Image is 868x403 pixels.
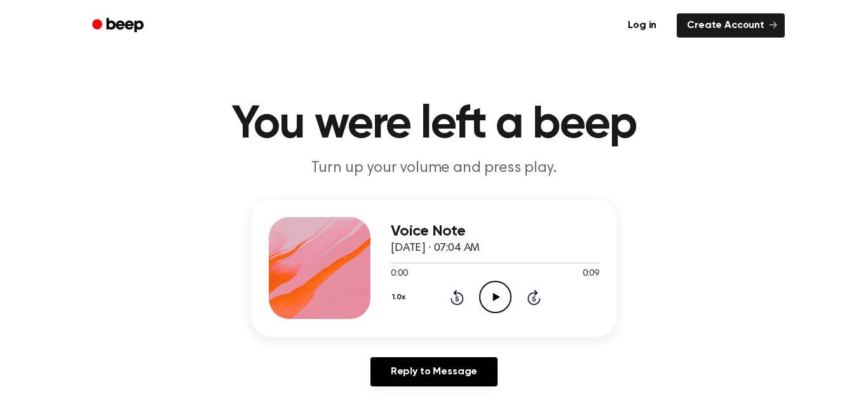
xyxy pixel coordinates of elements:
[190,158,678,179] p: Turn up your volume and press play.
[370,357,498,386] a: Reply to Message
[391,267,407,281] span: 0:00
[677,13,785,38] a: Create Account
[83,13,155,38] a: Beep
[391,286,410,308] button: 1.0x
[109,102,759,148] h1: You were left a beep
[583,267,599,281] span: 0:09
[615,11,669,40] a: Log in
[391,223,599,240] h3: Voice Note
[391,243,480,254] span: [DATE] · 07:04 AM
